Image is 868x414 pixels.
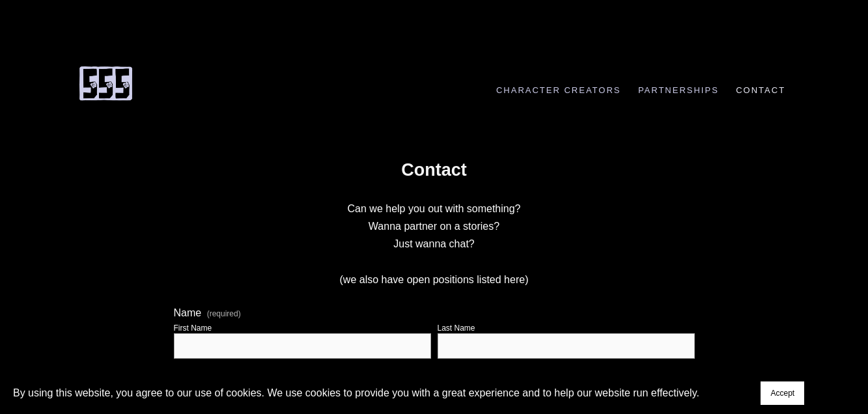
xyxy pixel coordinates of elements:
[174,159,695,182] h1: Contact
[729,85,792,95] a: Contact
[174,324,212,333] div: First Name
[174,307,202,319] span: Name
[76,65,135,102] img: 555 Comic
[76,72,135,92] a: 555 Comic
[632,85,726,95] a: Partnerships
[490,85,628,95] a: Character Creators
[761,381,804,405] button: Accept
[205,370,239,387] span: (required)
[438,324,475,333] div: Last Name
[207,310,241,318] span: (required)
[174,271,695,288] p: (we also have open positions listed here)
[13,384,699,402] p: By using this website, you agree to our use of cookies. We use cookies to provide you with a grea...
[770,389,794,398] span: Accept
[174,200,695,253] p: Can we help you out with something? Wanna partner on a stories? Just wanna chat?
